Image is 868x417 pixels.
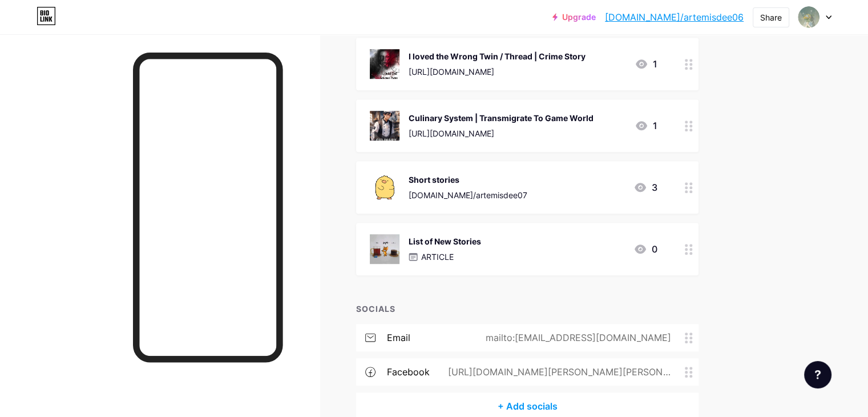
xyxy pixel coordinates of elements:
div: email [387,331,410,344]
img: Dr.Ayesha kalsoom [798,6,819,28]
div: Short stories [409,174,527,186]
img: Short stories [370,173,399,202]
div: [URL][DOMAIN_NAME] [409,66,586,78]
p: ARTICLE [421,251,454,263]
div: 0 [633,242,657,256]
div: [URL][DOMAIN_NAME] [409,127,594,139]
a: Upgrade [552,13,596,22]
div: I loved the Wrong Twin / Thread | Crime Story [409,50,586,62]
div: Share [760,11,782,23]
div: 3 [633,181,657,194]
div: Culinary System | Transmigrate To Game World [409,112,594,124]
img: List of New Stories [370,234,399,264]
div: [DOMAIN_NAME]/artemisdee07 [409,189,527,201]
div: List of New Stories [409,235,481,247]
div: mailto:[EMAIL_ADDRESS][DOMAIN_NAME] [467,331,685,344]
a: [DOMAIN_NAME]/artemisdee06 [605,10,744,24]
img: I loved the Wrong Twin / Thread | Crime Story [370,49,399,79]
div: [URL][DOMAIN_NAME][PERSON_NAME][PERSON_NAME] [430,365,685,379]
div: 1 [635,119,657,133]
div: SOCIALS [356,303,699,315]
div: facebook [387,365,430,379]
div: 1 [635,57,657,71]
img: Culinary System | Transmigrate To Game World [370,111,399,141]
